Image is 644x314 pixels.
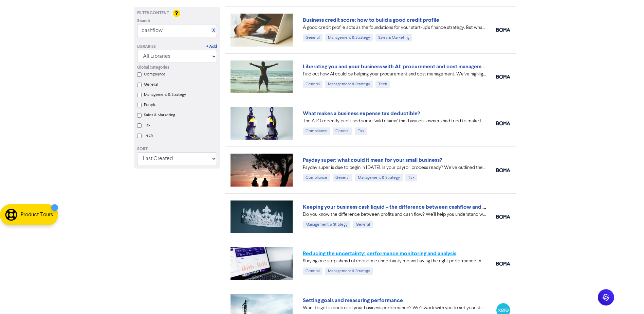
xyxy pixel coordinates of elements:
div: General [333,127,352,135]
div: Staying one step ahead of economic uncertainty means having the right performance metrics at your... [303,258,486,265]
img: boma [496,262,510,266]
div: Do you know the difference between profits and cash flow? We’ll help you understand why cash is k... [303,211,486,218]
img: boma [496,75,510,79]
div: Want to get in control of your business performance? We’ll work with you to set your strategic ta... [303,304,486,312]
div: Tech [375,81,390,88]
div: General [333,174,352,181]
div: Sales & Marketing [375,34,412,41]
div: Filter Content [137,10,217,16]
div: Management & Strategy [325,267,373,275]
a: X [212,28,215,33]
a: Liberating you and your business with AI: procurement and cost management [303,63,490,70]
div: Payday super is due to begin in July 2026. Is your payroll process ready? We’ve outlined the key ... [303,164,486,171]
div: Libraries [137,44,156,50]
span: Search [137,18,150,24]
label: Tech [144,133,153,139]
div: General [303,34,323,41]
div: Management & Strategy [303,221,350,228]
a: Business credit score: how to build a good credit profile [303,17,439,23]
label: Sales & Marketing [144,112,175,118]
div: General [353,221,373,228]
div: General [303,81,323,88]
a: Setting goals and measuring performance [303,297,403,304]
div: The ATO recently published some ‘wild claims’ that business owners had tried to make for business... [303,118,486,125]
div: Global categories [137,65,217,71]
img: boma [496,28,510,32]
a: Reducing the uncertainty: performance monitoring and analysis [303,250,456,257]
a: Keeping your business cash liquid – the difference between cashflow and profit [303,204,497,210]
label: Tax [144,122,150,128]
label: Management & Strategy [144,92,186,98]
div: Sort [137,146,217,152]
a: Payday super: what could it mean for your small business? [303,157,442,163]
img: boma [496,121,510,125]
div: Management & Strategy [325,34,373,41]
div: A good credit profile acts as the foundations for your start-up’s finance strategy. But what can ... [303,24,486,31]
label: People [144,102,157,108]
div: Compliance [303,174,330,181]
a: What makes a business expense tax deductible? [303,110,420,117]
div: Tax [405,174,417,181]
a: + Add [206,44,217,50]
iframe: Chat Widget [610,281,644,314]
div: Tax [355,127,367,135]
img: boma_accounting [496,215,510,219]
label: General [144,82,158,88]
div: Find out how AI could be helping your procurement and cost management. We’ve highlighted five way... [303,71,486,78]
img: boma [496,168,510,172]
div: Compliance [303,127,330,135]
label: Compliance [144,71,166,77]
div: Management & Strategy [355,174,403,181]
div: Management & Strategy [325,81,373,88]
div: General [303,267,323,275]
